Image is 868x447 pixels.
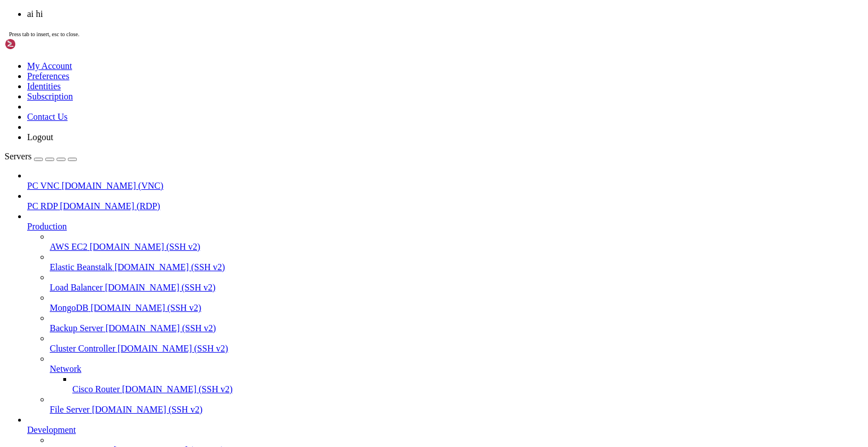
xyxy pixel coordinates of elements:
[63,55,68,66] span: ▀
[5,151,77,161] a: Servers
[72,147,77,157] span: ▀
[5,35,720,45] x-row: r = adapter.send(request, **kwargs)
[59,55,63,66] span: ▀
[81,106,86,116] span: ▀
[50,303,88,313] span: MongoDB
[131,55,136,66] span: ▀
[131,45,136,55] span: ▀
[54,96,59,106] span: ▀
[99,127,104,137] span: ▀
[108,116,113,127] span: ▀
[50,405,90,414] span: File Server
[104,116,108,127] span: ▀
[105,283,216,292] span: [DOMAIN_NAME] (SSH v2)
[60,201,160,211] span: [DOMAIN_NAME] (RDP)
[113,76,118,86] span: ▀
[72,96,77,106] span: ▀
[23,25,470,34] span: "/home/gingerphoenix10/ai-cli-linux-ollama/.venv/lib/python3.13/site-packages/requests/sessions.py"
[27,425,863,435] a: Development
[68,55,72,66] span: ▀
[5,5,720,15] x-row: File , line , in
[72,86,77,96] span: ▀
[113,86,118,96] span: ▀
[136,86,140,96] span: ▀
[27,171,863,191] li: PC VNC [DOMAIN_NAME] (VNC)
[497,46,511,55] span: 644
[95,127,99,137] span: ▀
[77,96,81,106] span: ▀
[127,45,131,55] span: ▀
[45,86,50,96] span: ▀
[127,96,131,106] span: ▀
[104,86,108,96] span: ▀
[23,5,470,14] span: "/home/gingerphoenix10/ai-cli-linux-ollama/.venv/lib/python3.13/site-packages/requests/sessions.py"
[77,147,81,157] span: ▀
[63,106,68,116] span: ▀
[27,181,59,190] span: PC VNC
[113,127,118,137] span: ▀
[5,35,720,45] x-row: : Raspberry Pi Zero 2 W Rev 1.0
[54,116,59,127] span: ▀
[104,76,108,86] span: ▀
[81,96,86,106] span: ▀
[127,86,131,96] span: ▀
[50,272,863,293] li: Load Balancer [DOMAIN_NAME] (SSH v2)
[203,66,240,75] span: Packages
[5,15,720,25] x-row: ----------------------
[497,5,511,14] span: 589
[5,127,720,137] x-row: conn,
[72,374,863,394] li: Cisco Router [DOMAIN_NAME] (SSH v2)
[72,384,863,394] a: Cisco Router [DOMAIN_NAME] (SSH v2)
[203,86,231,96] span: Cursor
[108,106,113,116] span: ▀
[23,107,493,116] span: "/home/gingerphoenix10/ai-cli-linux-ollama/.venv/lib/python3.13/site-packages/urllib3/connectionp...
[27,81,61,91] a: Identities
[136,35,140,45] span: ▀
[5,45,720,55] x-row: : Linux [DATE]+rpt-rpi-v8
[118,116,122,127] span: ▀
[27,181,863,191] a: PC VNC [DOMAIN_NAME] (VNC)
[50,303,863,313] a: MongoDB [DOMAIN_NAME] (SSH v2)
[27,201,58,211] span: PC RDP
[81,137,86,147] span: ▀
[127,55,131,66] span: ▀
[59,116,63,127] span: ▀
[45,96,50,106] span: ▀
[529,25,547,34] span: send
[41,55,45,66] span: ▀
[5,147,720,157] x-row: : 26.85 GiB / 28.79 GiB ( ) - ext4
[118,96,122,106] span: ▀
[54,55,59,66] span: ▀
[127,137,131,147] span: ▀
[136,106,140,116] span: ▀
[77,86,81,96] span: ▀
[552,107,583,116] span: urlopen
[63,66,68,76] span: ▀
[113,116,118,127] span: ▀
[5,38,70,50] img: Shellngn
[45,127,50,137] span: ▀
[50,405,863,415] a: File Server [DOMAIN_NAME] (SSH v2)
[86,106,90,116] span: ▀
[50,364,81,374] span: Network
[108,86,113,96] span: ▀
[122,384,233,394] span: [DOMAIN_NAME] (SSH v2)
[115,262,225,272] span: [DOMAIN_NAME] (SSH v2)
[136,137,140,147] span: ▀
[5,55,720,66] x-row: : 2 days, 11 hours, 12 mins
[127,66,131,76] span: ▀
[5,137,720,147] x-row: : 258.34 MiB / 512.00 MiB ( )
[131,137,136,147] span: ▀
[203,56,231,65] span: Uptime
[136,76,140,86] span: ▀
[529,46,547,55] span: send
[50,45,54,55] span: ▀
[131,86,136,96] span: ▀
[5,151,32,161] span: Servers
[72,106,77,116] span: ▀
[50,323,863,333] a: Backup Server [DOMAIN_NAME] (SSH v2)
[140,45,145,55] span: ▀
[50,242,88,251] span: AWS EC2
[140,35,145,45] span: ▀
[54,66,59,76] span: ▀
